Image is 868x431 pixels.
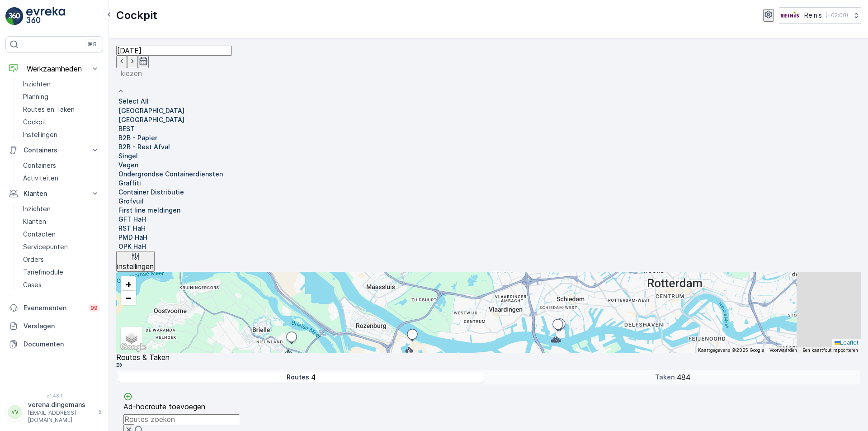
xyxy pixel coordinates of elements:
[125,278,132,290] span: +
[23,255,44,264] p: Orders
[23,174,58,183] p: Activiteiten
[28,409,93,424] p: [EMAIL_ADDRESS][DOMAIN_NAME]
[5,60,103,78] button: Werkzaamheden
[118,152,138,161] p: Singel
[24,322,99,331] p: Verslagen
[835,339,859,346] a: Leaflet
[802,347,858,353] a: Een kaartfout rapporteren
[23,161,56,170] p: Containers
[118,341,148,353] img: Google
[5,141,103,159] button: Containers
[117,262,154,270] p: instellingen
[19,279,103,291] a: Cases
[23,268,63,277] p: Tariefmodule
[19,241,103,253] a: Servicepunten
[19,215,103,228] a: Klanten
[123,392,205,411] a: Ad-hocroute toevoegen
[5,7,24,25] img: logo
[23,230,56,239] p: Contacten
[24,189,85,198] p: Klanten
[23,217,46,226] p: Klanten
[698,347,764,353] span: Kaartgegevens ©2025 Google
[23,242,68,251] p: Servicepunten
[19,253,103,266] a: Orders
[5,400,103,424] button: VVverena.dingemans[EMAIL_ADDRESS][DOMAIN_NAME]
[122,277,135,291] a: In zoomen
[123,403,205,411] p: Ad-hocroute toevoegen
[118,133,157,142] p: B2B - Papier
[655,373,675,382] p: Taken
[19,159,103,172] a: Containers
[23,105,75,114] p: Routes en Taken
[5,185,103,203] button: Klanten
[118,242,146,251] p: OPK HaH
[121,69,856,77] p: kiezen
[118,224,146,233] p: RST HaH
[116,313,861,333] summary: Activiteiten
[5,335,103,353] a: Documenten
[88,41,97,48] p: ⌘B
[23,204,51,213] p: Inzichten
[116,353,861,361] p: Routes & Taken
[118,106,184,115] p: [GEOGRAPHIC_DATA]
[8,405,22,419] div: VV
[122,293,154,299] span: Routestatus
[125,292,132,303] span: −
[19,266,103,279] a: Tariefmodule
[122,272,183,279] span: Opdrachtnemer status
[90,304,98,312] p: 99
[118,115,184,124] p: [GEOGRAPHIC_DATA]
[118,170,223,179] p: Ondergrondse Containerdiensten
[23,92,48,101] p: Planning
[118,341,148,353] a: Dit gebied openen in Google Maps (er wordt een nieuw venster geopend)
[116,292,861,313] summary: Routestatus
[5,299,103,317] a: Evenementen99
[116,333,205,341] input: Zoek naar taken of een locatie
[19,128,103,141] a: Instellingen
[804,11,822,20] p: Reinis
[118,161,138,170] p: Vegen
[118,142,170,152] p: B2B - Rest Afval
[23,118,47,127] p: Cockpit
[23,80,51,89] p: Inzichten
[19,172,103,185] a: Activiteiten
[116,46,232,56] input: dd/mm/yyyy
[19,78,103,90] a: Inzichten
[23,130,57,139] p: Instellingen
[779,7,861,24] button: Reinis(+02:00)
[5,317,103,335] a: Verslagen
[311,373,316,381] p: 4
[116,272,861,292] summary: Opdrachtnemer status
[123,414,239,424] input: Routes zoeken
[19,90,103,103] a: Planning
[118,215,146,224] p: GFT HaH
[116,8,157,23] p: Cockpit
[19,228,103,241] a: Contacten
[122,291,135,304] a: Uitzoomen
[5,393,103,398] span: v 1.48.1
[118,124,135,133] p: BEST
[23,280,42,289] p: Cases
[118,233,147,242] p: PMD HaH
[769,347,797,353] a: Voorwaarden
[24,65,85,73] p: Werkzaamheden
[116,251,155,272] button: instellingen
[118,97,149,106] p: Select All
[122,313,152,320] span: Activiteiten
[118,188,184,197] p: Container Distributie
[19,116,103,128] a: Cockpit
[28,400,93,409] p: verena.dingemans
[677,373,690,381] p: 484
[779,10,801,20] img: Reinis-Logo-Vrijstaand_Tekengebied-1-copy2_aBO4n7j.png
[24,340,99,349] p: Documenten
[826,12,848,19] p: ( +02:00 )
[118,206,180,215] p: First line meldingen
[122,328,142,348] a: Layers
[118,179,141,188] p: Graffiti
[287,373,309,382] p: Routes
[19,203,103,215] a: Inzichten
[26,7,65,25] img: logo_light-DOdMpM7g.png
[19,103,103,116] a: Routes en Taken
[118,197,144,206] p: Grofvuil
[24,303,83,313] p: Evenementen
